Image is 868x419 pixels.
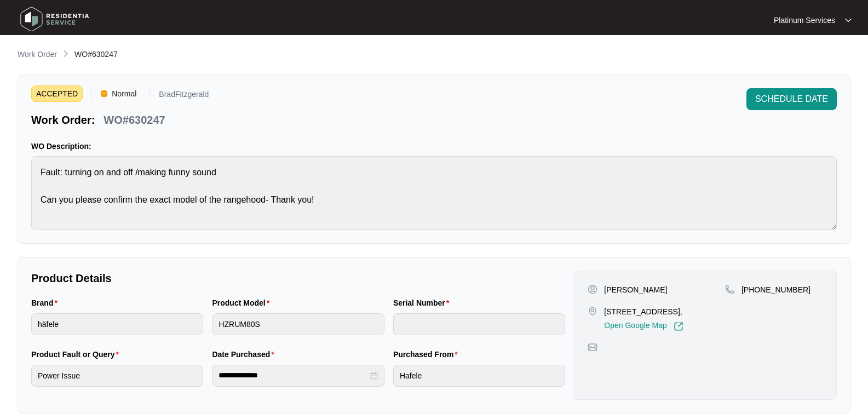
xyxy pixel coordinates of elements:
label: Purchased From [393,349,462,360]
label: Serial Number [393,297,453,308]
img: chevron-right [61,49,70,58]
img: map-pin [588,342,597,352]
input: Date Purchased [219,370,367,381]
p: [PHONE_NUMBER] [741,284,810,295]
img: map-pin [588,306,597,316]
img: Link-External [674,322,683,331]
span: Normal [107,85,141,102]
p: Work Order [18,49,57,60]
input: Purchased From [393,365,565,387]
p: [PERSON_NAME] [604,284,667,295]
p: WO Description: [31,141,837,152]
img: user-pin [588,284,597,294]
a: Work Order [15,49,59,61]
img: map-pin [725,284,735,294]
p: WO#630247 [104,112,165,128]
label: Product Model [212,297,274,308]
a: Open Google Map [604,322,683,331]
textarea: Fault: turning on and off /making funny sound Can you please confirm the exact model of the range... [31,156,837,230]
input: Product Fault or Query [31,365,203,387]
p: Work Order: [31,112,95,128]
img: dropdown arrow [845,18,852,23]
p: Product Details [31,271,565,286]
p: [STREET_ADDRESS], [604,306,683,317]
p: Platinum Services [774,15,835,26]
button: SCHEDULE DATE [746,88,837,110]
label: Brand [31,297,62,308]
span: WO#630247 [74,50,118,59]
span: SCHEDULE DATE [755,93,828,106]
img: Vercel Logo [101,90,107,97]
span: ACCEPTED [31,85,83,102]
input: Serial Number [393,313,565,335]
input: Product Model [212,313,384,335]
label: Product Fault or Query [31,349,123,360]
input: Brand [31,313,203,335]
label: Date Purchased [212,349,278,360]
img: residentia service logo [16,3,93,36]
p: BradFitzgerald [159,90,209,102]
